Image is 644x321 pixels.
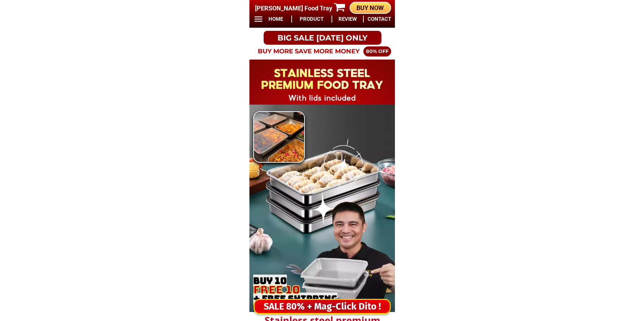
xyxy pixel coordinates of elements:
h4: BIG SALE [DATE] ONLY [264,32,381,44]
h6: HOME [264,15,288,23]
div: BUY NOW [350,3,390,12]
h6: CONTACT [368,15,391,23]
h4: 80% OFF [363,47,391,55]
h6: REVIEW [336,15,360,23]
span: BUY 10 + FREE SHIPPING [253,275,337,305]
h4: [PERSON_NAME] Food Tray [255,3,336,13]
h6: PRODUCT [295,15,328,23]
span: FREE 10 [253,282,300,297]
h4: BUY MORE SAVE MORE MONEY [253,46,364,56]
div: SALE 80% + Mag-Click Dito ! [255,300,390,314]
